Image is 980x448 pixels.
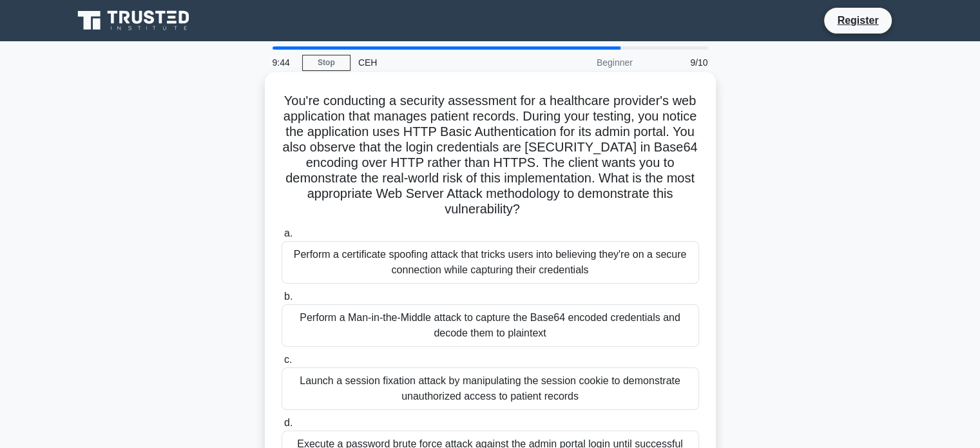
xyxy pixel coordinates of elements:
[528,50,640,75] div: Beginner
[829,12,886,28] a: Register
[302,55,351,71] a: Stop
[282,241,699,284] div: Perform a certificate spoofing attack that tricks users into believing they're on a secure connec...
[265,50,302,75] div: 9:44
[280,93,700,218] h5: You're conducting a security assessment for a healthcare provider's web application that manages ...
[284,228,293,239] span: a.
[282,367,699,410] div: Launch a session fixation attack by manipulating the session cookie to demonstrate unauthorized a...
[284,417,293,428] span: d.
[284,291,293,302] span: b.
[640,50,716,75] div: 9/10
[284,354,292,365] span: c.
[351,50,528,75] div: CEH
[282,304,699,347] div: Perform a Man-in-the-Middle attack to capture the Base64 encoded credentials and decode them to p...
